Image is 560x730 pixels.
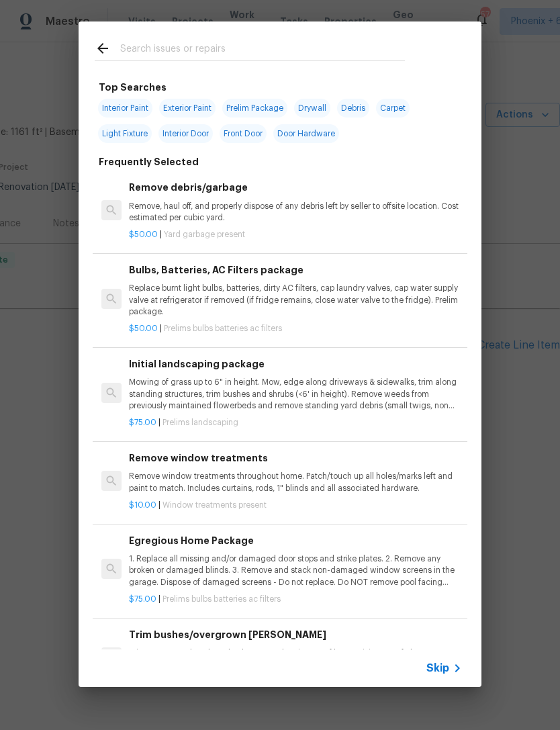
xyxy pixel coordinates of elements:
h6: Initial landscaping package [129,357,462,371]
p: Remove, haul off, and properly dispose of any debris left by seller to offsite location. Cost est... [129,201,462,224]
p: | [129,417,462,428]
span: $75.00 [129,595,156,603]
p: | [129,594,462,605]
p: Trim overgrown hegdes & bushes around perimeter of home giving 12" of clearance. Properly dispose... [129,647,462,670]
h6: Egregious Home Package [129,533,462,548]
h6: Frequently Selected [99,154,199,169]
h6: Remove debris/garbage [129,180,462,195]
span: Prelims landscaping [162,418,238,426]
span: Prelim Package [222,99,287,118]
span: $50.00 [129,324,158,332]
input: Search issues or repairs [120,40,405,60]
span: Exterior Paint [159,99,216,118]
span: $75.00 [129,418,156,426]
p: | [129,229,462,240]
h6: Bulbs, Batteries, AC Filters package [129,263,462,277]
span: Prelims bulbs batteries ac filters [164,324,282,332]
span: Prelims bulbs batteries ac filters [162,595,281,603]
span: Drywall [294,99,330,118]
p: | [129,500,462,511]
p: Remove window treatments throughout home. Patch/touch up all holes/marks left and paint to match.... [129,471,462,494]
span: Front Door [220,124,267,143]
h6: Remove window treatments [129,451,462,465]
span: Window treatments present [162,501,267,509]
span: Carpet [376,99,410,118]
h6: Top Searches [99,80,167,95]
span: $50.00 [129,230,158,238]
span: Yard garbage present [164,230,245,238]
span: Door Hardware [273,124,339,143]
p: Mowing of grass up to 6" in height. Mow, edge along driveways & sidewalks, trim along standing st... [129,377,462,411]
span: Interior Door [158,124,213,143]
p: Replace burnt light bulbs, batteries, dirty AC filters, cap laundry valves, cap water supply valv... [129,283,462,317]
h6: Trim bushes/overgrown [PERSON_NAME] [129,627,462,642]
p: | [129,323,462,334]
span: Skip [426,661,449,675]
span: Debris [337,99,369,118]
p: 1. Replace all missing and/or damaged door stops and strike plates. 2. Remove any broken or damag... [129,553,462,588]
span: $10.00 [129,501,156,509]
span: Light Fixture [98,124,152,143]
span: Interior Paint [98,99,152,118]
